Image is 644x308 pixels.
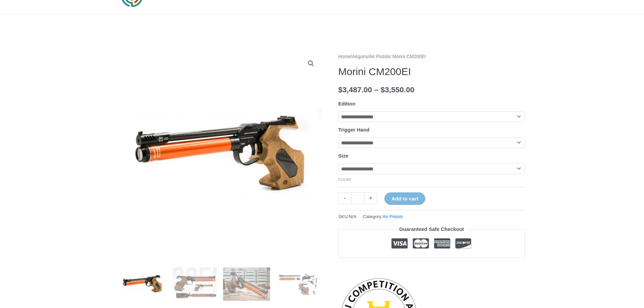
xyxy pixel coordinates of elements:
img: Morini CM200EI - Image 3 [223,260,270,307]
a: + [364,192,377,204]
a: Airguns [352,54,368,59]
label: Trigger Hand [338,127,370,133]
legend: Guaranteed Safe Checkout [397,224,467,234]
label: Size [338,153,349,159]
span: $ [381,86,385,94]
span: Category: [363,212,403,221]
a: Air Pistols [383,214,403,219]
a: Home [338,54,351,59]
a: - [338,192,351,204]
bdi: 3,487.00 [338,86,372,94]
iframe: Customer reviews powered by Trustpilot [338,263,525,271]
a: View full-screen image gallery [305,57,317,70]
h1: Morini CM200EI [338,66,525,78]
label: Edition [338,101,356,106]
input: Product quantity [351,192,364,204]
bdi: 3,550.00 [381,86,414,94]
img: Morini CM200EI - Image 4 [275,260,322,307]
span: N/A [349,214,357,219]
a: Air Pistols [369,54,390,59]
span: $ [338,86,343,94]
nav: Breadcrumb [338,52,525,61]
img: CM200EI [119,52,322,255]
img: Morini CM200EI - Image 2 [171,260,218,307]
button: Add to cart [384,192,425,205]
img: CM200EI [119,260,166,307]
a: Clear options [338,177,351,182]
span: – [374,86,379,94]
span: SKU: [338,212,357,221]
